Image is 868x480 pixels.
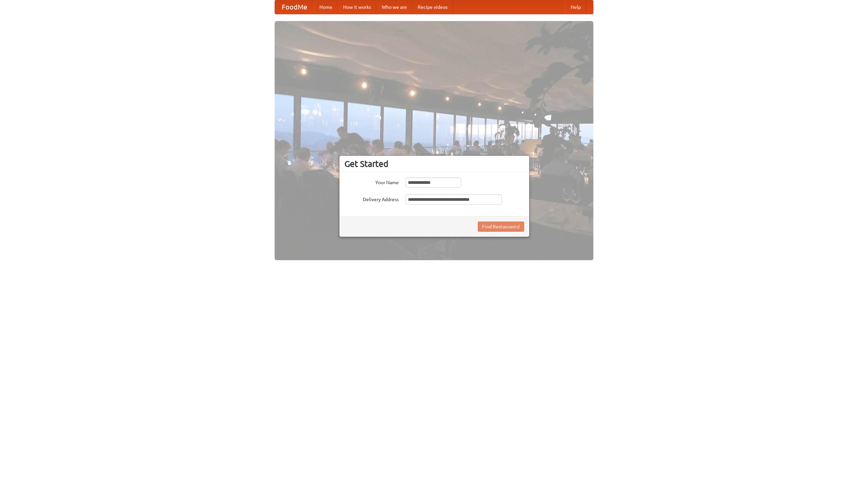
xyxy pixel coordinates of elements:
a: Recipe videos [412,0,453,14]
a: How it works [338,0,376,14]
a: Who we are [376,0,412,14]
label: Delivery Address [344,194,399,203]
label: Your Name [344,177,399,186]
button: Find Restaurants! [478,222,524,232]
a: Help [565,0,586,14]
a: FoodMe [275,0,314,14]
a: Home [314,0,338,14]
h3: Get Started [344,159,524,169]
